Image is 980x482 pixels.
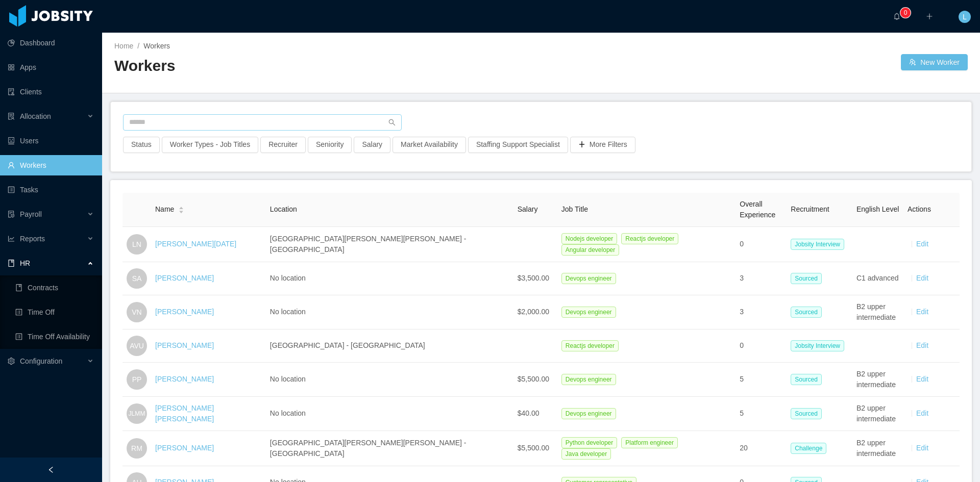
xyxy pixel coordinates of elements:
td: 20 [736,431,787,466]
span: Salary [518,205,538,213]
i: icon: solution [8,113,15,120]
i: icon: setting [8,358,15,365]
a: Sourced [791,274,826,282]
span: AVU [130,336,144,356]
td: C1 advanced [852,262,903,295]
span: Sourced [791,307,822,318]
button: Worker Types - Job Titles [162,137,258,153]
span: Jobsity Interview [791,239,844,250]
a: [PERSON_NAME] [155,444,214,452]
td: 5 [736,397,787,431]
td: B2 upper intermediate [852,431,903,466]
span: VN [132,302,141,322]
span: English Level [856,205,899,213]
i: icon: bell [893,13,900,20]
span: Configuration [20,357,62,365]
span: RM [131,438,142,459]
i: icon: book [8,260,15,267]
a: Home [114,42,133,50]
td: [GEOGRAPHIC_DATA][PERSON_NAME][PERSON_NAME] - [GEOGRAPHIC_DATA] [266,431,513,466]
a: icon: profileTime Off Availability [15,326,94,347]
td: B2 upper intermediate [852,397,903,431]
button: Seniority [308,137,352,153]
button: Market Availability [393,137,466,153]
a: icon: robotUsers [8,131,94,151]
span: PP [132,369,142,390]
span: Platform engineer [621,437,678,448]
a: Jobsity Interview [791,240,848,248]
span: Devops engineer [561,408,616,419]
span: Recruitment [791,205,829,213]
a: Edit [916,308,928,316]
span: Location [270,205,297,213]
span: Devops engineer [561,374,616,385]
span: Nodejs developer [561,233,617,244]
button: Recruiter [260,137,306,153]
span: Challenge [791,443,826,454]
i: icon: file-protect [8,211,15,218]
span: Actions [908,205,931,213]
td: No location [266,397,513,431]
span: Reports [20,235,45,243]
span: Sourced [791,273,822,284]
h2: Workers [114,56,541,77]
i: icon: caret-up [179,206,184,209]
button: icon: usergroup-addNew Worker [901,54,968,70]
span: Java developer [561,448,611,460]
sup: 0 [900,8,911,18]
a: [PERSON_NAME] [155,308,214,316]
a: Edit [916,409,928,417]
td: B2 upper intermediate [852,363,903,397]
span: Workers [143,42,170,50]
span: Job Title [561,205,588,213]
a: icon: auditClients [8,82,94,102]
a: Edit [916,240,928,248]
a: Jobsity Interview [791,341,848,349]
a: icon: profileTasks [8,180,94,200]
button: Staffing Support Specialist [468,137,568,153]
span: Allocation [20,112,51,120]
a: icon: userWorkers [8,155,94,175]
a: Sourced [791,409,826,417]
span: Overall Experience [740,200,775,219]
a: icon: profileTime Off [15,302,94,322]
button: Salary [354,137,390,153]
span: Devops engineer [561,307,616,318]
a: [PERSON_NAME][DATE] [155,240,236,248]
i: icon: caret-down [179,209,184,212]
div: Sort [178,205,184,212]
a: Edit [916,274,928,282]
td: 5 [736,363,787,397]
a: Edit [916,375,928,383]
span: Sourced [791,374,822,385]
td: No location [266,295,513,329]
a: [PERSON_NAME] [155,341,214,349]
button: Status [123,137,160,153]
i: icon: plus [926,13,933,20]
td: 3 [736,262,787,295]
a: [PERSON_NAME] [PERSON_NAME] [155,404,214,423]
a: [PERSON_NAME] [155,274,214,282]
button: icon: plusMore Filters [570,137,635,153]
td: B2 upper intermediate [852,295,903,329]
span: / [137,42,139,50]
a: Sourced [791,308,826,316]
td: No location [266,363,513,397]
a: icon: pie-chartDashboard [8,33,94,53]
td: 3 [736,295,787,329]
a: icon: appstoreApps [8,57,94,78]
td: 0 [736,227,787,262]
a: Sourced [791,375,826,383]
span: $2,000.00 [518,308,549,316]
i: icon: line-chart [8,235,15,242]
span: Reactjs developer [561,340,619,351]
span: JLMM [129,404,145,422]
span: Angular developer [561,244,619,256]
td: 0 [736,329,787,363]
a: icon: bookContracts [15,277,94,298]
a: [PERSON_NAME] [155,375,214,383]
i: icon: search [388,119,396,126]
td: No location [266,262,513,295]
span: $5,500.00 [518,375,549,383]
